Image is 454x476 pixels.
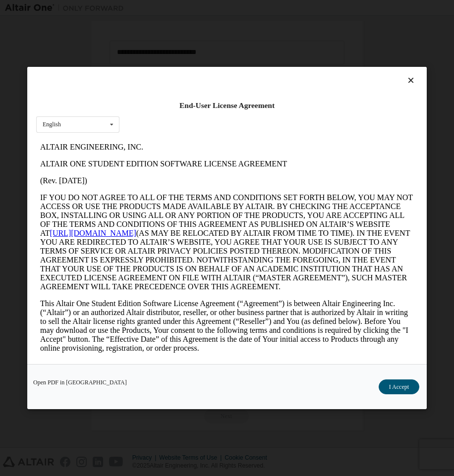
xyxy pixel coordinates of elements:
p: This Altair One Student Edition Software License Agreement (“Agreement”) is between Altair Engine... [4,160,378,214]
div: End-User License Agreement [36,101,418,110]
p: IF YOU DO NOT AGREE TO ALL OF THE TERMS AND CONDITIONS SET FORTH BELOW, YOU MAY NOT ACCESS OR USE... [4,54,378,153]
a: Open PDF in [GEOGRAPHIC_DATA] [33,379,127,385]
button: I Accept [379,379,419,394]
div: English [43,121,61,127]
p: (Rev. [DATE]) [4,38,378,47]
p: ALTAIR ENGINEERING, INC. [4,4,378,13]
p: ALTAIR ONE STUDENT EDITION SOFTWARE LICENSE AGREEMENT [4,21,378,30]
a: [URL][DOMAIN_NAME] [14,90,100,99]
